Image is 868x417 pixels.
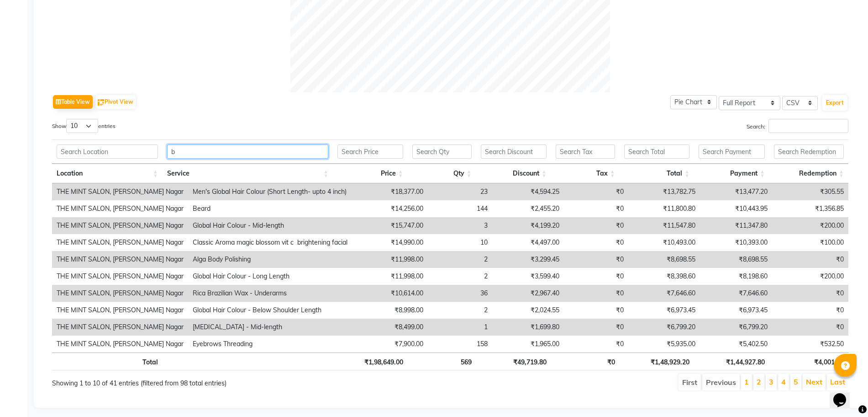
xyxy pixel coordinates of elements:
div: Showing 1 to 10 of 41 entries (filtered from 98 total entries) [52,373,376,388]
td: ₹4,497.00 [492,234,564,251]
td: ₹8,398.60 [628,268,700,285]
td: ₹1,965.00 [492,336,564,353]
td: ₹0 [564,319,628,336]
label: Search: [747,119,848,133]
td: Beard [188,200,356,217]
input: Search Service [167,144,328,159]
td: 2 [428,302,492,319]
td: 2 [428,268,492,285]
a: 5 [794,377,798,386]
td: ₹10,493.00 [628,234,700,251]
th: Discount: activate to sort column ascending [476,164,551,183]
td: THE MINT SALON, [PERSON_NAME] Nagar [52,268,188,285]
th: Payment: activate to sort column ascending [694,164,769,183]
td: ₹6,973.45 [628,302,700,319]
td: THE MINT SALON, [PERSON_NAME] Nagar [52,183,188,200]
td: ₹0 [772,302,848,319]
td: ₹5,402.50 [700,336,772,353]
td: Eyebrows Threading [188,336,356,353]
td: [MEDICAL_DATA] - Mid-length [188,319,356,336]
td: ₹11,800.80 [628,200,700,217]
td: Global Hair Colour - Below Shoulder Length [188,302,356,319]
td: ₹8,198.60 [700,268,772,285]
td: ₹2,455.20 [492,200,564,217]
td: ₹0 [564,251,628,268]
td: ₹0 [564,200,628,217]
td: ₹1,699.80 [492,319,564,336]
td: ₹0 [772,319,848,336]
th: Location: activate to sort column ascending [52,164,163,183]
a: Last [830,377,845,386]
td: ₹7,900.00 [356,336,428,353]
td: ₹5,935.00 [628,336,700,353]
button: Export [822,95,847,111]
td: ₹11,347.80 [700,217,772,234]
td: ₹11,998.00 [356,251,428,268]
td: ₹3,599.40 [492,268,564,285]
td: Classic Aroma magic blossom vit c brightening facial [188,234,356,251]
td: ₹4,594.25 [492,183,564,200]
td: 144 [428,200,492,217]
a: 4 [781,377,786,386]
a: 3 [769,377,773,386]
iframe: chat widget [830,380,859,408]
td: THE MINT SALON, [PERSON_NAME] Nagar [52,234,188,251]
td: THE MINT SALON, [PERSON_NAME] Nagar [52,319,188,336]
th: 569 [408,353,476,370]
td: ₹10,443.95 [700,200,772,217]
td: ₹1,356.85 [772,200,848,217]
td: ₹532.50 [772,336,848,353]
input: Search: [768,119,848,133]
td: ₹4,199.20 [492,217,564,234]
label: Show entries [52,119,116,133]
input: Search Total [624,144,690,159]
td: 158 [428,336,492,353]
th: Service: activate to sort column ascending [163,164,333,183]
td: ₹0 [564,285,628,302]
td: Alga Body Polishing [188,251,356,268]
input: Search Qty [412,144,472,159]
th: Tax: activate to sort column ascending [551,164,620,183]
td: THE MINT SALON, [PERSON_NAME] Nagar [52,285,188,302]
td: ₹18,377.00 [356,183,428,200]
td: ₹13,477.20 [700,183,772,200]
td: ₹10,614.00 [356,285,428,302]
th: ₹49,719.80 [476,353,551,370]
td: ₹11,547.80 [628,217,700,234]
input: Search Location [57,144,158,159]
th: ₹1,48,929.20 [620,353,694,370]
input: Search Price [337,144,403,159]
td: ₹0 [772,251,848,268]
td: Global Hair Colour - Mid-length [188,217,356,234]
input: Search Payment [699,144,765,159]
td: ₹2,967.40 [492,285,564,302]
td: ₹8,499.00 [356,319,428,336]
td: THE MINT SALON, [PERSON_NAME] Nagar [52,200,188,217]
td: 2 [428,251,492,268]
td: Men's Global Hair Colour (Short Length- upto 4 inch) [188,183,356,200]
input: Search Discount [481,144,547,159]
td: ₹0 [564,336,628,353]
td: ₹6,973.45 [700,302,772,319]
button: Pivot View [95,95,136,109]
th: ₹4,001.40 [769,353,848,370]
th: Total [52,353,163,370]
select: Showentries [66,119,98,133]
td: ₹100.00 [772,234,848,251]
td: 36 [428,285,492,302]
a: 1 [744,377,749,386]
td: ₹200.00 [772,268,848,285]
td: ₹200.00 [772,217,848,234]
th: Price: activate to sort column ascending [333,164,408,183]
td: ₹11,998.00 [356,268,428,285]
th: Qty: activate to sort column ascending [408,164,476,183]
td: ₹8,998.00 [356,302,428,319]
td: ₹0 [564,268,628,285]
td: 3 [428,217,492,234]
th: ₹1,98,649.00 [333,353,408,370]
td: ₹6,799.20 [700,319,772,336]
td: ₹8,698.55 [628,251,700,268]
td: ₹0 [772,285,848,302]
td: 1 [428,319,492,336]
td: ₹10,393.00 [700,234,772,251]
